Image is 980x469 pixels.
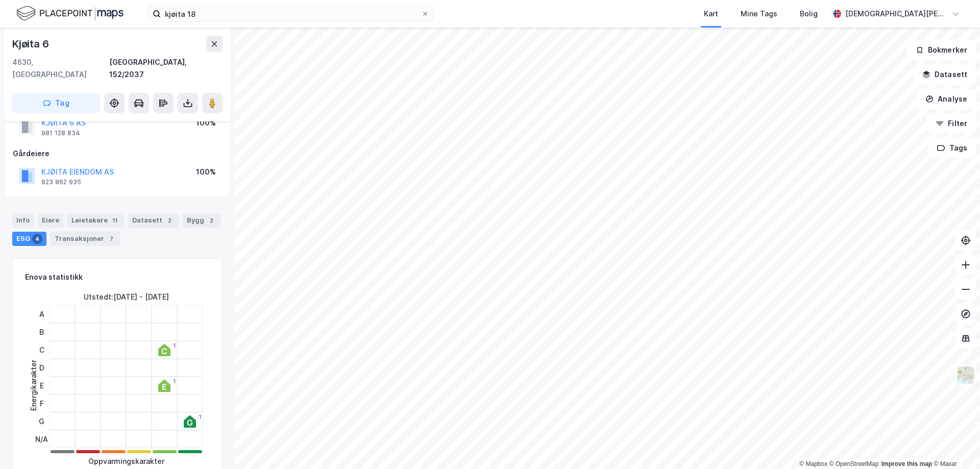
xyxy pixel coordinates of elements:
[173,342,176,349] div: 1
[12,93,100,113] button: Tag
[196,166,216,178] div: 100%
[35,377,48,394] div: E
[881,460,932,467] a: Improve this map
[35,341,48,359] div: C
[199,414,201,420] div: 1
[956,365,975,385] img: Z
[128,213,179,228] div: Datasett
[907,40,976,60] button: Bokmerker
[35,394,48,412] div: F
[35,323,48,341] div: B
[183,213,220,228] div: Bygg
[25,271,83,283] div: Enova statistikk
[845,8,947,20] div: [DEMOGRAPHIC_DATA][PERSON_NAME]
[16,5,124,22] img: logo.f888ab2527a4732fd821a326f86c7f29.svg
[164,215,175,226] div: 2
[929,420,980,469] iframe: Chat Widget
[741,8,777,20] div: Mine Tags
[88,455,164,467] div: Oppvarmingskarakter
[173,378,176,384] div: 1
[84,291,169,303] div: Utstedt : [DATE] - [DATE]
[927,113,976,134] button: Filter
[41,129,80,137] div: 981 128 834
[12,36,51,52] div: Kjøita 6
[914,64,976,85] button: Datasett
[12,213,34,228] div: Info
[109,56,223,81] div: [GEOGRAPHIC_DATA], 152/2037
[161,6,421,21] input: Søk på adresse, matrikkel, gårdeiere, leietakere eller personer
[51,232,120,246] div: Transaksjoner
[32,234,42,244] div: 4
[196,117,216,129] div: 100%
[35,430,48,448] div: N/A
[28,360,40,411] div: Energikarakter
[800,8,818,20] div: Bolig
[12,232,46,246] div: ESG
[13,147,222,160] div: Gårdeiere
[12,56,109,81] div: 4630, [GEOGRAPHIC_DATA]
[799,460,827,467] a: Mapbox
[38,213,63,228] div: Eiere
[67,213,124,228] div: Leietakere
[35,359,48,377] div: D
[35,412,48,430] div: G
[106,234,116,244] div: 7
[110,215,120,226] div: 11
[829,460,879,467] a: OpenStreetMap
[917,89,976,109] button: Analyse
[704,8,718,20] div: Kart
[206,215,216,226] div: 2
[35,305,48,323] div: A
[41,178,81,186] div: 923 862 935
[928,138,976,158] button: Tags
